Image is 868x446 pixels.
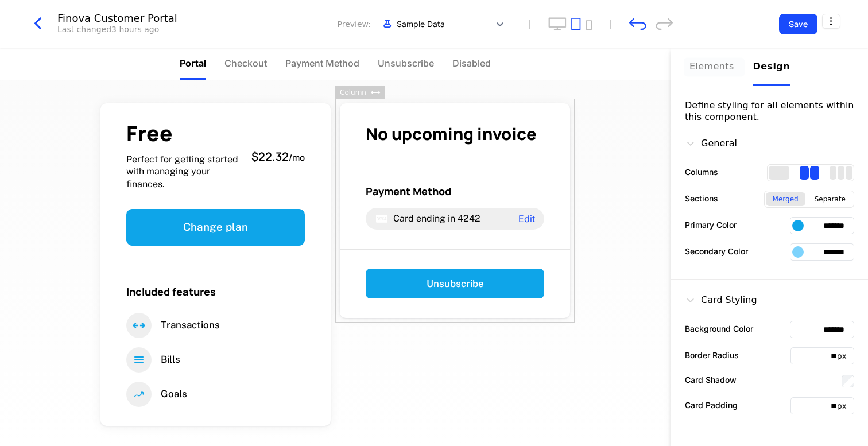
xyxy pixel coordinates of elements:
span: Disabled [452,56,491,70]
span: Payment Method [285,56,359,70]
div: Elements [689,60,739,73]
span: Transactions [161,319,220,332]
span: Unsubscribe [378,56,434,70]
button: Change plan [126,209,305,246]
span: Card ending in [393,213,455,224]
i: arrow-upward [126,382,152,407]
span: Free [126,123,242,144]
span: Included features [126,285,216,298]
div: Separate [808,192,852,206]
label: Card Padding [685,399,738,411]
div: px [837,400,854,412]
span: 4242 [458,213,480,224]
span: Perfect for getting started with managing your finances. [126,153,242,191]
i: move [126,313,152,338]
label: Primary Color [685,219,737,231]
label: Columns [685,166,718,178]
div: Last changed 3 hours ago [57,24,159,35]
span: Goals [161,387,187,401]
button: Save [779,14,817,34]
span: Edit [518,214,535,223]
div: General [685,137,737,150]
div: undo [629,18,646,30]
div: Define styling for all elements within this component. [685,100,854,123]
span: $22.32 [251,149,289,164]
button: Select action [822,14,840,29]
label: Card Shadow [685,374,737,386]
div: 1 columns [769,166,789,180]
label: Border Radius [685,349,739,361]
button: tablet [571,17,581,30]
div: redo [656,18,673,30]
div: Design [753,60,790,73]
button: Unsubscribe [366,269,544,298]
i: burger [126,347,152,373]
span: Checkout [224,56,267,70]
button: desktop [548,17,567,30]
i: visa [375,212,389,226]
div: Choose Sub Page [689,48,850,86]
button: mobile [586,20,592,30]
span: No upcoming invoice [366,122,537,145]
div: 3 columns [830,166,852,180]
label: Background Color [685,323,753,335]
label: Sections [685,192,718,204]
span: Preview: [338,18,371,30]
div: 2 columns [800,166,819,180]
sub: / mo [289,152,305,164]
span: Portal [180,56,206,70]
span: Bills [161,353,180,366]
div: Finova Customer Portal [57,13,177,24]
div: Merged [766,192,805,206]
label: Secondary Color [685,245,748,257]
div: px [837,350,854,362]
div: Column [335,86,371,99]
div: Card Styling [685,293,757,307]
span: Payment Method [366,184,451,198]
